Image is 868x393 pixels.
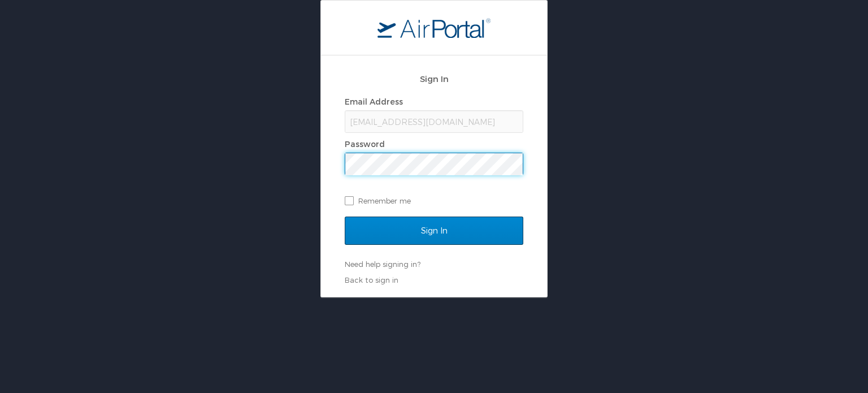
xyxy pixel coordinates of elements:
[345,260,420,269] a: Need help signing in?
[345,139,385,149] label: Password
[345,97,403,106] label: Email Address
[377,18,491,38] img: logo
[345,72,523,85] h2: Sign In
[345,217,523,245] input: Sign In
[345,275,398,284] a: Back to sign in
[345,192,523,209] label: Remember me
